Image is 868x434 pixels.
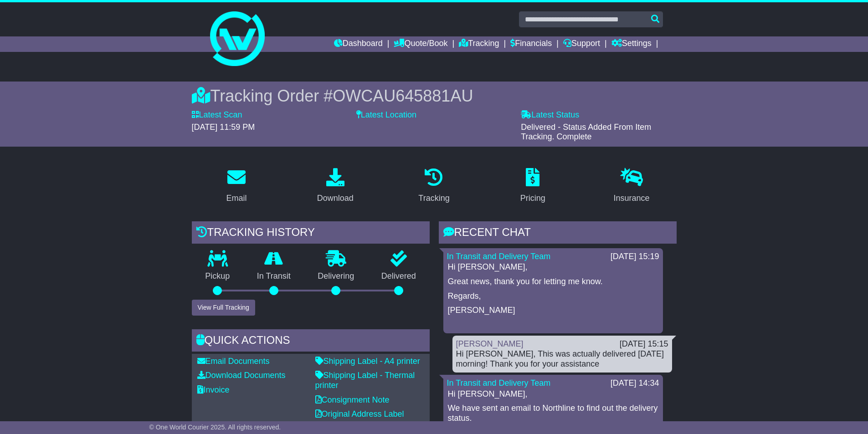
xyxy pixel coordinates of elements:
[448,306,658,316] p: [PERSON_NAME]
[447,252,551,261] a: In Transit and Delivery Team
[243,271,304,281] p: In Transit
[563,36,600,52] a: Support
[315,409,404,419] a: Original Address Label
[192,221,430,246] div: Tracking history
[514,165,551,208] a: Pricing
[304,271,368,281] p: Delivering
[608,165,656,208] a: Insurance
[317,192,354,204] div: Download
[192,110,242,120] label: Latest Scan
[356,110,416,120] label: Latest Location
[394,36,447,52] a: Quote/Book
[315,357,420,366] a: Shipping Label - A4 printer
[368,271,430,281] p: Delivered
[315,371,415,390] a: Shipping Label - Thermal printer
[192,271,244,281] p: Pickup
[510,36,552,52] a: Financials
[448,389,658,399] p: Hi [PERSON_NAME],
[611,36,652,52] a: Settings
[315,395,390,404] a: Consignment Note
[521,110,579,120] label: Latest Status
[614,192,650,204] div: Insurance
[448,291,658,301] p: Regards,
[456,339,524,348] a: [PERSON_NAME]
[456,349,668,369] div: Hi [PERSON_NAME], This was actually delivered [DATE] morning! Thank you for your assistance
[311,165,360,208] a: Download
[333,87,473,105] span: OWCAU645881AU
[197,357,270,366] a: Email Documents
[620,339,668,349] div: [DATE] 15:15
[459,36,499,52] a: Tracking
[448,403,658,423] p: We have sent an email to Northline to find out the delivery status.
[192,123,255,132] span: [DATE] 11:59 PM
[220,165,252,208] a: Email
[611,378,659,388] div: [DATE] 14:34
[418,192,449,204] div: Tracking
[192,329,430,354] div: Quick Actions
[192,86,677,106] div: Tracking Order #
[521,123,651,142] span: Delivered - Status Added From Item Tracking. Complete
[412,165,455,208] a: Tracking
[448,277,658,287] p: Great news, thank you for letting me know.
[197,371,286,380] a: Download Documents
[197,385,230,394] a: Invoice
[439,221,677,246] div: RECENT CHAT
[611,252,659,262] div: [DATE] 15:19
[226,192,247,204] div: Email
[149,424,281,431] span: © One World Courier 2025. All rights reserved.
[334,36,383,52] a: Dashboard
[520,192,545,204] div: Pricing
[447,378,551,388] a: In Transit and Delivery Team
[448,262,658,272] p: Hi [PERSON_NAME],
[192,300,255,316] button: View Full Tracking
